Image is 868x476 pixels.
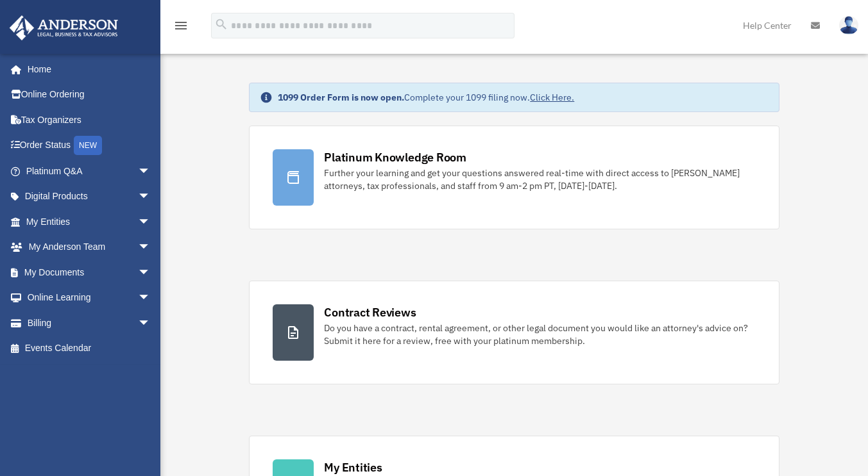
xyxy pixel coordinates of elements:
[839,16,858,35] img: User Pic
[324,322,755,347] div: Do you have a contract, rental agreement, or other legal document you would like an attorney's ad...
[138,259,164,286] span: arrow_drop_down
[138,285,164,311] span: arrow_drop_down
[324,459,382,475] div: My Entities
[9,285,170,311] a: Online Learningarrow_drop_down
[9,259,170,285] a: My Documentsarrow_drop_down
[173,22,189,33] a: menu
[138,234,164,261] span: arrow_drop_down
[249,281,779,384] a: Contract Reviews Do you have a contract, rental agreement, or other legal document you would like...
[278,91,574,104] div: Complete your 1099 filing now.
[9,56,164,82] a: Home
[6,15,122,40] img: Anderson Advisors Platinum Portal
[278,92,404,103] strong: 1099 Order Form is now open.
[138,209,164,235] span: arrow_drop_down
[9,209,170,234] a: My Entitiesarrow_drop_down
[9,310,170,336] a: Billingarrow_drop_down
[324,304,416,320] div: Contract Reviews
[9,158,170,184] a: Platinum Q&Aarrow_drop_down
[9,107,170,133] a: Tax Organizers
[138,310,164,336] span: arrow_drop_down
[324,167,755,192] div: Further your learning and get your questions answered real-time with direct access to [PERSON_NAM...
[249,126,779,229] a: Platinum Knowledge Room Further your learning and get your questions answered real-time with dire...
[9,82,170,108] a: Online Ordering
[173,18,189,33] i: menu
[138,158,164,185] span: arrow_drop_down
[324,149,466,165] div: Platinum Knowledge Room
[9,234,170,260] a: My Anderson Teamarrow_drop_down
[214,17,228,31] i: search
[74,136,102,155] div: NEW
[9,184,170,209] a: Digital Productsarrow_drop_down
[138,184,164,210] span: arrow_drop_down
[9,336,170,361] a: Events Calendar
[9,133,170,159] a: Order StatusNEW
[530,92,574,103] a: Click Here.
